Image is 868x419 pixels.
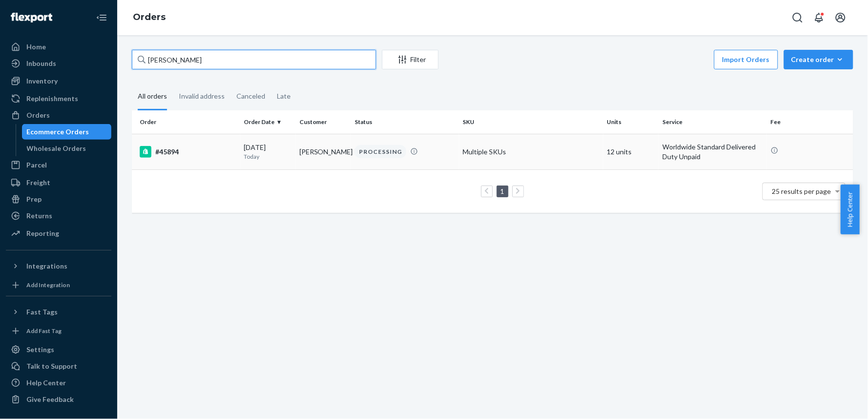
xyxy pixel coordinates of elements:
[22,141,112,156] a: Wholesale Orders
[26,76,58,86] div: Inventory
[132,110,240,134] th: Order
[6,375,111,391] a: Help Center
[26,395,74,404] div: Give Feedback
[240,110,296,134] th: Order Date
[772,187,831,195] span: 25 results per page
[355,145,406,158] div: PROCESSING
[784,50,853,69] button: Create order
[6,226,111,241] a: Reporting
[767,110,853,134] th: Fee
[6,278,111,292] a: Add Integration
[831,8,850,27] button: Open account menu
[809,8,829,27] button: Open notifications
[658,110,767,134] th: Service
[132,50,376,69] input: Search orders
[499,187,507,195] a: Page 1 is your current page
[6,191,111,207] a: Prep
[236,84,265,109] div: Canceled
[6,39,111,55] a: Home
[26,59,56,68] div: Inbounds
[6,157,111,173] a: Parcel
[133,12,166,22] a: Orders
[6,358,111,374] a: Talk to Support
[26,160,47,170] div: Parcel
[6,107,111,123] a: Orders
[22,124,112,140] a: Ecommerce Orders
[179,84,225,109] div: Invalid address
[26,281,70,289] div: Add Integration
[27,127,89,137] div: Ecommerce Orders
[662,142,763,162] p: Worldwide Standard Delivered Duty Unpaid
[26,194,42,204] div: Prep
[382,55,438,64] div: Filter
[788,8,807,27] button: Open Search Box
[26,211,52,221] div: Returns
[92,8,111,27] button: Close Navigation
[138,84,167,110] div: All orders
[6,175,111,190] a: Freight
[244,152,292,161] p: Today
[26,110,50,120] div: Orders
[11,13,52,22] img: Flexport logo
[382,50,439,69] button: Filter
[296,134,351,169] td: [PERSON_NAME]
[26,94,78,104] div: Replenishments
[6,56,111,71] a: Inbounds
[140,146,236,158] div: #45894
[459,134,603,169] td: Multiple SKUs
[277,84,291,109] div: Late
[299,118,347,126] div: Customer
[26,307,58,317] div: Fast Tags
[125,3,173,32] ol: breadcrumbs
[26,378,66,388] div: Help Center
[351,110,459,134] th: Status
[6,304,111,320] button: Fast Tags
[6,342,111,357] a: Settings
[6,392,111,407] button: Give Feedback
[6,208,111,224] a: Returns
[459,110,603,134] th: SKU
[26,42,46,52] div: Home
[603,134,658,169] td: 12 units
[26,361,77,371] div: Talk to Support
[6,258,111,274] button: Integrations
[6,73,111,89] a: Inventory
[26,229,59,238] div: Reporting
[6,324,111,338] a: Add Fast Tag
[6,91,111,106] a: Replenishments
[244,143,292,161] div: [DATE]
[714,50,778,69] button: Import Orders
[27,144,86,153] div: Wholesale Orders
[26,345,54,355] div: Settings
[841,185,860,234] button: Help Center
[791,55,846,64] div: Create order
[26,178,50,188] div: Freight
[26,261,67,271] div: Integrations
[603,110,658,134] th: Units
[26,327,62,335] div: Add Fast Tag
